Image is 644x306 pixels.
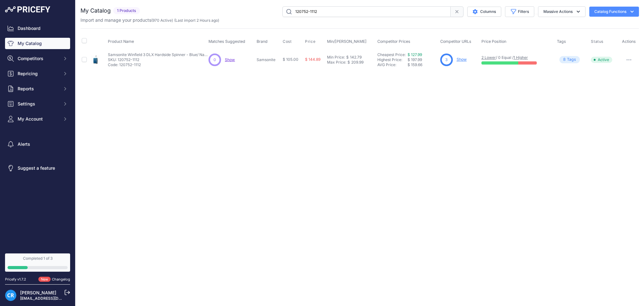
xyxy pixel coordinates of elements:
[283,57,298,62] span: $ 105.00
[80,17,219,23] p: Import and manage your products
[305,39,317,44] button: Price
[153,18,172,23] a: 970 Active
[18,55,59,62] span: Competitors
[350,60,364,65] div: 209.99
[591,39,603,44] span: Status
[408,62,438,67] div: $ 159.66
[108,52,208,57] p: Samsonite Winfield 3 DLX Hardside Spinner - Blue/ Navy / Carry-On
[5,6,50,13] img: Pricefy Logo
[445,57,447,63] span: 3
[538,6,586,17] button: Massive Actions
[377,57,408,62] div: Highest Price:
[5,23,70,34] a: Dashboard
[151,18,173,23] span: ( )
[327,60,346,65] div: Max Price:
[108,57,208,62] p: SKU: 120752-1112
[591,39,605,44] button: Status
[18,116,59,122] span: My Account
[591,57,612,63] span: Active
[5,38,70,49] a: My Catalog
[5,253,70,272] a: Completed 1 of 3
[457,57,467,62] a: Show
[282,6,451,17] input: Search
[563,57,566,63] span: 8
[257,39,268,44] span: Brand
[327,39,367,44] span: Min/[PERSON_NAME]
[8,256,68,261] div: Completed 1 of 3
[18,71,59,77] span: Repricing
[557,39,566,44] span: Tags
[174,18,219,23] span: (Last import 2 Hours ago)
[481,55,496,60] a: 2 Lower
[305,39,315,44] span: Price
[622,39,636,44] span: Actions
[18,101,59,107] span: Settings
[20,290,56,295] a: [PERSON_NAME]
[5,68,70,79] button: Repricing
[5,53,70,64] button: Competitors
[481,55,551,60] p: / 0 Equal /
[208,39,245,44] span: Matches Suggested
[18,86,59,92] span: Reports
[305,57,320,62] span: $ 144.89
[38,277,51,282] span: New
[5,23,70,246] nav: Sidebar
[377,62,408,67] div: AVG Price:
[505,6,534,17] button: Filters
[283,39,293,44] button: Cost
[327,55,345,60] div: Min Price:
[257,57,280,62] p: Samsonite
[214,57,216,63] span: 0
[481,39,506,44] span: Price Position
[347,60,350,65] div: $
[440,39,471,44] span: Competitor URLs
[514,55,528,60] a: 1 Higher
[5,83,70,94] button: Reports
[108,39,134,44] span: Product Name
[225,57,235,62] a: Show
[108,62,208,67] p: Code: 120752-1112
[5,139,70,150] a: Alerts
[574,57,576,63] span: s
[80,6,111,15] h2: My Catalog
[5,113,70,125] button: My Account
[377,39,410,44] span: Competitor Prices
[283,39,291,44] span: Cost
[349,55,362,60] div: 142.79
[559,56,580,63] span: Tag
[408,57,422,62] span: $ 197.99
[5,277,26,282] div: Pricefy v1.7.2
[20,296,86,301] a: [EMAIL_ADDRESS][DOMAIN_NAME]
[408,52,422,57] a: $ 127.99
[5,162,70,174] a: Suggest a feature
[346,55,349,60] div: $
[467,7,501,17] button: Columns
[113,7,140,14] span: 1 Products
[52,277,70,281] a: Changelog
[589,7,639,17] button: Catalog Functions
[5,98,70,110] button: Settings
[377,52,406,57] a: Cheapest Price:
